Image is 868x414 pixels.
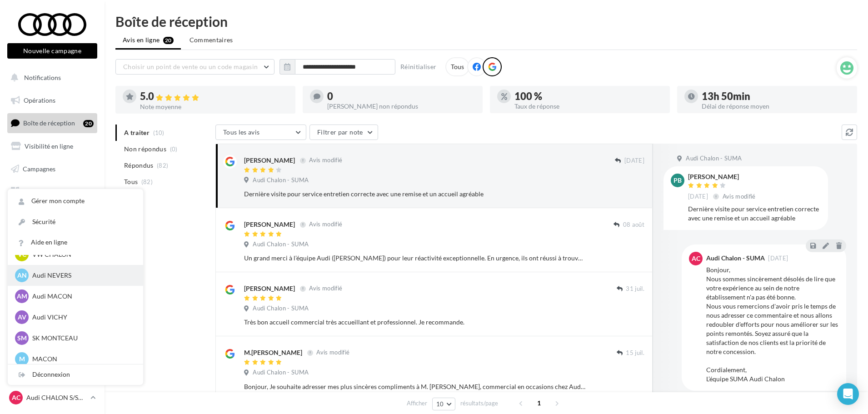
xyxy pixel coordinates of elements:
a: Aide en ligne [8,232,143,253]
div: 100 % [514,91,663,101]
span: 10 [436,400,444,408]
div: Bonjour, Je souhaite adresser mes plus sincères compliments à M. [PERSON_NAME], commercial en occ... [244,382,585,391]
a: Opérations [5,91,99,110]
span: Commentaires [190,35,233,45]
p: VW CHALON [32,250,132,259]
span: Avis modifié [309,221,342,228]
a: Campagnes [5,160,99,179]
a: PLV et print personnalisable [5,205,99,231]
button: Réinitialiser [397,61,440,72]
span: Afficher [407,399,427,408]
div: 0 [327,91,475,101]
div: Très bon accueil commercial très accueillant et professionnel. Je recommande. [244,318,585,327]
a: AC Audi CHALON S/SAONE [7,389,97,406]
span: 15 juil. [626,349,644,357]
span: PB [673,176,682,185]
span: Audi Chalon - SUMA [253,176,309,185]
button: Tous les avis [215,125,306,140]
div: Taux de réponse [514,103,663,110]
div: [PERSON_NAME] [688,174,758,180]
div: Un grand merci à l’équipe Audi ([PERSON_NAME]) pour leur réactivité exceptionnelle. En urgence, i... [244,254,585,263]
span: Opérations [24,96,55,104]
span: (82) [157,162,168,169]
a: Médiathèque [5,182,99,201]
span: Audi Chalon - SUMA [686,155,742,163]
button: 10 [432,398,455,410]
p: SK MONTCEAU [32,334,132,343]
div: [PERSON_NAME] non répondus [327,103,475,110]
div: Dernière visite pour service entretien correcte avec une remise et un accueil agréable [688,205,821,223]
p: Audi VICHY [32,313,132,322]
div: Open Intercom Messenger [837,383,859,405]
span: AN [17,271,27,280]
div: Bonjour, Nous sommes sincèrement désolés de lire que votre expérience au sein de notre établissem... [706,265,839,384]
span: SM [17,334,27,343]
div: 13h 50min [702,91,850,101]
div: M.[PERSON_NAME] [244,348,302,357]
span: 08 août [623,221,644,229]
div: Note moyenne [140,104,288,110]
div: [PERSON_NAME] [244,156,295,165]
p: Audi CHALON S/SAONE [26,393,87,402]
span: Médiathèque [23,187,60,195]
span: Non répondus [124,145,166,154]
span: (82) [141,178,153,185]
span: Notifications [24,74,61,81]
a: Boîte de réception20 [5,113,99,133]
span: AV [18,313,26,322]
div: 5.0 [140,91,288,102]
a: Sécurité [8,212,143,232]
span: Avis modifié [316,349,349,356]
button: Notifications [5,68,95,87]
span: Visibilité en ligne [25,142,73,150]
span: Tous les avis [223,128,260,136]
span: Audi Chalon - SUMA [253,304,309,313]
div: Boîte de réception [115,15,857,28]
span: Choisir un point de vente ou un code magasin [123,63,258,70]
span: [DATE] [688,193,708,201]
button: Filtrer par note [309,125,378,140]
div: 20 [83,120,94,127]
span: Avis modifié [309,285,342,292]
span: VC [18,250,26,259]
p: MACON [32,354,132,364]
span: AM [17,292,27,301]
div: Délai de réponse moyen [702,103,850,110]
span: Avis modifié [309,157,342,164]
span: Répondus [124,161,154,170]
div: [PERSON_NAME] [244,220,295,229]
span: résultats/page [460,399,498,408]
div: Dernière visite pour service entretien correcte avec une remise et un accueil agréable [244,190,585,199]
div: Audi Chalon - SUMA [706,255,765,261]
a: Visibilité en ligne [5,137,99,156]
span: M [19,354,25,364]
span: AC [12,393,20,402]
span: Boîte de réception [23,119,75,127]
p: Audi MACON [32,292,132,301]
span: 31 juil. [626,285,644,293]
p: Audi NEVERS [32,271,132,280]
span: 1 [532,396,546,410]
button: Nouvelle campagne [7,43,97,59]
span: [DATE] [624,157,644,165]
div: Déconnexion [8,364,143,385]
span: Tous [124,177,138,186]
div: Tous [445,57,469,76]
button: Choisir un point de vente ou un code magasin [115,59,274,75]
span: (0) [170,145,178,153]
span: Audi Chalon - SUMA [253,369,309,377]
span: AC [692,254,700,263]
span: Audi Chalon - SUMA [253,240,309,249]
span: [DATE] [768,255,788,261]
a: Gérer mon compte [8,191,143,211]
span: Avis modifié [723,193,756,200]
div: [PERSON_NAME] [244,284,295,293]
span: Campagnes [23,165,55,172]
